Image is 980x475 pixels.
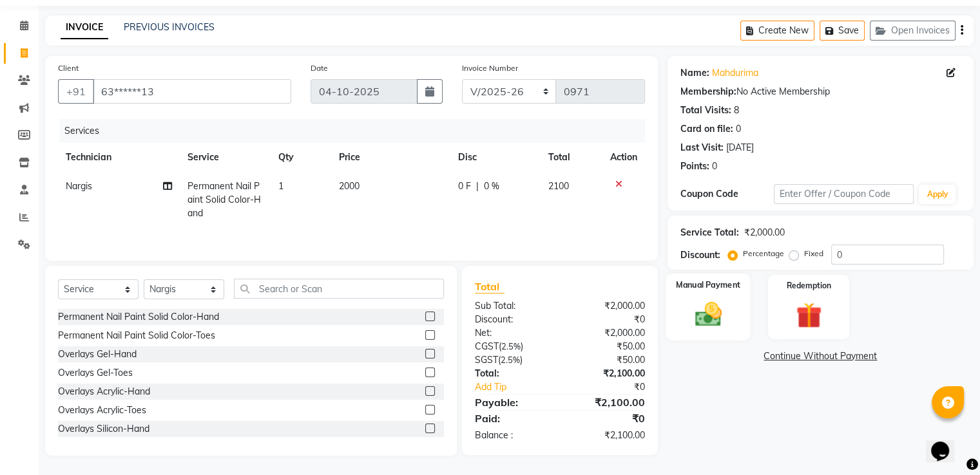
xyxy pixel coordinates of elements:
[462,62,518,74] label: Invoice Number
[465,326,560,340] div: Net:
[680,122,733,136] div: Card on file:
[465,340,560,353] div: ( )
[58,329,215,342] div: Permanent Nail Paint Solid Color-Toes
[541,143,602,172] th: Total
[680,187,774,201] div: Coupon Code
[680,85,961,98] div: No Active Membership
[465,380,575,394] a: Add Tip
[58,385,150,398] div: Overlays Acrylic-Hand
[712,66,758,80] a: Mahdurima
[744,226,785,239] div: ₹2,000.00
[271,143,331,172] th: Qty
[560,326,655,340] div: ₹2,000.00
[560,353,655,367] div: ₹50.00
[476,180,479,193] span: |
[58,404,146,417] div: Overlays Acrylic-Toes
[465,429,560,442] div: Balance :
[187,180,260,219] span: Permanent Nail Paint Solid Color-Hand
[560,313,655,326] div: ₹0
[870,21,956,41] button: Open Invoices
[560,395,655,410] div: ₹2,100.00
[311,62,328,74] label: Date
[560,411,655,426] div: ₹0
[234,279,444,299] input: Search or Scan
[788,299,830,331] img: _gift.svg
[58,62,79,74] label: Client
[676,279,740,291] label: Manual Payment
[575,380,654,394] div: ₹0
[179,143,271,172] th: Service
[458,180,471,193] span: 0 F
[58,143,179,172] th: Technician
[743,248,784,259] label: Percentage
[58,348,137,361] div: Overlays Gel-Hand
[465,353,560,367] div: ( )
[58,310,219,324] div: Permanent Nail Paint Solid Color-Hand
[465,299,560,313] div: Sub Total:
[726,141,754,154] div: [DATE]
[926,424,967,462] iframe: chat widget
[680,66,709,80] div: Name:
[61,16,108,39] a: INVOICE
[680,141,724,154] div: Last Visit:
[66,180,92,192] span: Nargis
[680,85,736,98] div: Membership:
[58,422,149,436] div: Overlays Silicon-Hand
[686,299,729,330] img: _cash.svg
[465,313,560,326] div: Discount:
[680,104,731,117] div: Total Visits:
[501,355,520,365] span: 2.5%
[501,341,521,351] span: 2.5%
[59,119,655,143] div: Services
[712,160,717,173] div: 0
[820,21,865,41] button: Save
[787,280,831,292] label: Redemption
[774,184,914,204] input: Enter Offer / Coupon Code
[736,122,741,136] div: 0
[560,429,655,442] div: ₹2,100.00
[740,21,814,41] button: Create New
[548,180,569,192] span: 2100
[484,180,499,193] span: 0 %
[465,395,560,410] div: Payable:
[602,143,645,172] th: Action
[339,180,360,192] span: 2000
[475,340,499,352] span: CGST
[58,79,94,104] button: +91
[560,299,655,313] div: ₹2,000.00
[680,160,709,173] div: Points:
[670,349,971,363] a: Continue Without Payment
[919,185,956,204] button: Apply
[680,248,720,262] div: Discount:
[93,79,291,104] input: Search by Name/Mobile/Email/Code
[124,21,215,33] a: PREVIOUS INVOICES
[278,180,283,192] span: 1
[475,280,504,293] span: Total
[804,248,823,259] label: Fixed
[680,226,739,239] div: Service Total:
[58,366,133,380] div: Overlays Gel-Toes
[560,340,655,353] div: ₹50.00
[331,143,450,172] th: Price
[450,143,541,172] th: Disc
[560,367,655,380] div: ₹2,100.00
[734,104,739,117] div: 8
[475,354,498,366] span: SGST
[465,367,560,380] div: Total:
[465,411,560,426] div: Paid:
